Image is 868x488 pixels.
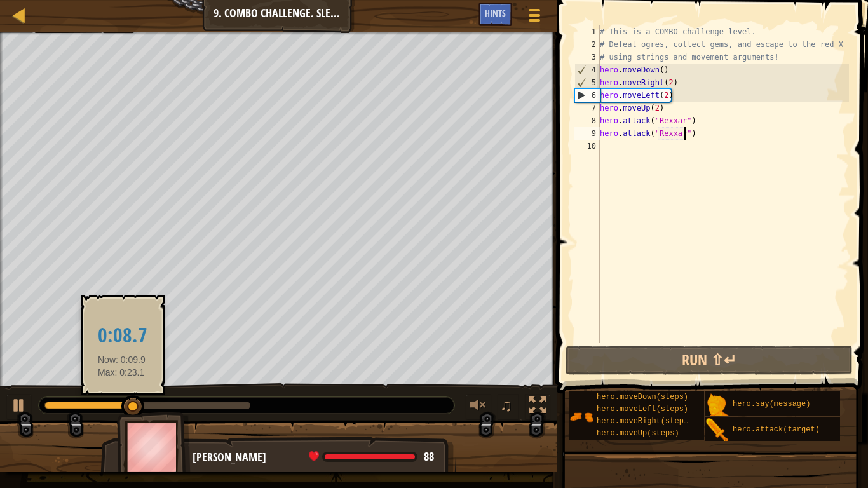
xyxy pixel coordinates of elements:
button: Toggle fullscreen [525,394,550,420]
div: 7 [574,102,600,114]
span: 88 [424,449,434,464]
span: ♫ [500,396,513,415]
img: portrait.png [705,393,729,417]
div: health: 88 / 88 [309,451,434,463]
div: 8 [574,114,600,127]
button: Run ⇧↵ [566,346,853,375]
span: hero.moveDown(steps) [597,393,688,402]
span: hero.moveLeft(steps) [597,405,688,414]
span: hero.say(message) [733,400,810,409]
div: 9 [574,127,600,140]
button: Show game menu [519,3,550,32]
img: portrait.png [569,405,593,429]
div: 4 [575,64,600,76]
div: 2 [574,38,600,51]
span: hero.attack(target) [733,425,820,434]
button: Adjust volume [466,394,491,420]
h2: 0:08.7 [98,325,147,347]
div: 10 [574,140,600,152]
div: [PERSON_NAME] [193,449,444,466]
img: thang_avatar_frame.png [117,412,191,482]
span: hero.moveRight(steps) [597,417,693,426]
div: Now: 0:09.9 Max: 0:23.1 [89,306,156,384]
div: 5 [575,76,600,89]
img: portrait.png [705,418,729,442]
div: 6 [575,89,600,102]
span: hero.moveUp(steps) [597,429,679,438]
button: Ctrl + P: Play [6,394,32,420]
button: ♫ [498,394,519,420]
span: Hints [485,7,506,19]
div: 1 [574,25,600,38]
div: 3 [574,51,600,64]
